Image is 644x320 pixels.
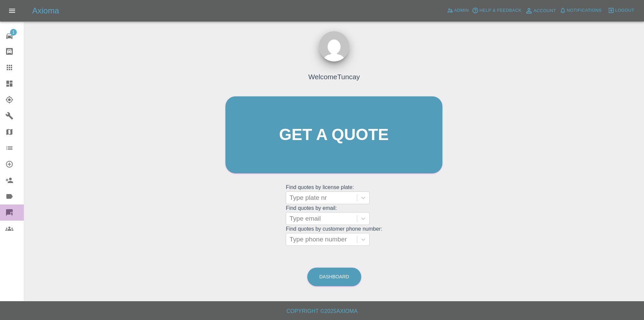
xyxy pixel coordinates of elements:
[534,7,556,15] span: Account
[454,7,469,14] span: Admin
[479,7,521,14] span: Help & Feedback
[10,29,17,36] span: 1
[286,184,382,204] grid: Find quotes by license plate:
[606,5,636,16] button: Logout
[286,226,382,246] grid: Find quotes by customer phone number:
[5,307,639,316] h6: Copyright © 2025 Axioma
[470,5,523,16] button: Help & Feedback
[225,96,442,173] a: Get a quote
[567,7,602,14] span: Notifications
[615,7,634,14] span: Logout
[4,3,20,19] button: Open drawer
[308,72,360,82] h4: Welcome Tuncay
[319,31,349,61] img: ...
[307,268,361,286] a: Dashboard
[445,5,471,16] a: Admin
[286,205,382,225] grid: Find quotes by email:
[558,5,603,16] button: Notifications
[523,5,558,16] a: Account
[32,5,59,16] h5: Axioma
